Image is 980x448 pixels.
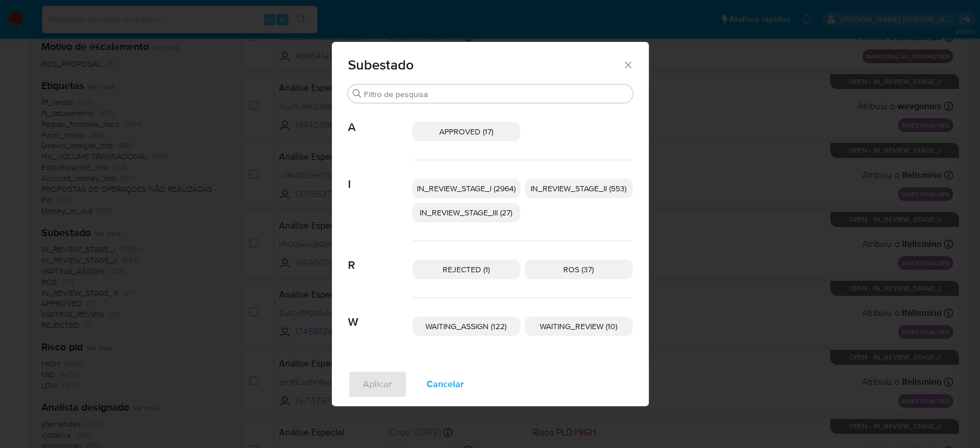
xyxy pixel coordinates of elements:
span: IN_REVIEW_STAGE_III (27) [420,207,512,218]
div: REJECTED (1) [412,260,520,279]
div: IN_REVIEW_STAGE_III (27) [412,203,520,222]
button: Cancelar [412,370,479,398]
span: A [348,103,412,134]
div: ROS (37) [525,260,633,279]
span: APPROVED (17) [439,126,493,137]
span: WAITING_ASSIGN (122) [425,320,506,332]
div: WAITING_ASSIGN (122) [412,316,520,336]
span: W [348,298,412,329]
button: Buscar [353,89,362,98]
input: Filtro de pesquisa [364,89,628,99]
button: Fechar [622,59,633,69]
span: I [348,160,412,191]
span: REJECTED (1) [443,264,490,275]
div: WAITING_REVIEW (10) [525,316,633,336]
span: R [348,241,412,272]
span: IN_REVIEW_STAGE_I (2964) [417,183,516,194]
div: IN_REVIEW_STAGE_II (553) [525,179,633,198]
span: IN_REVIEW_STAGE_II (553) [530,183,626,194]
span: WAITING_REVIEW (10) [540,320,617,332]
span: Subestado [348,58,623,72]
span: Cancelar [427,372,464,397]
div: APPROVED (17) [412,122,520,141]
span: ROS (37) [563,264,594,275]
div: IN_REVIEW_STAGE_I (2964) [412,179,520,198]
